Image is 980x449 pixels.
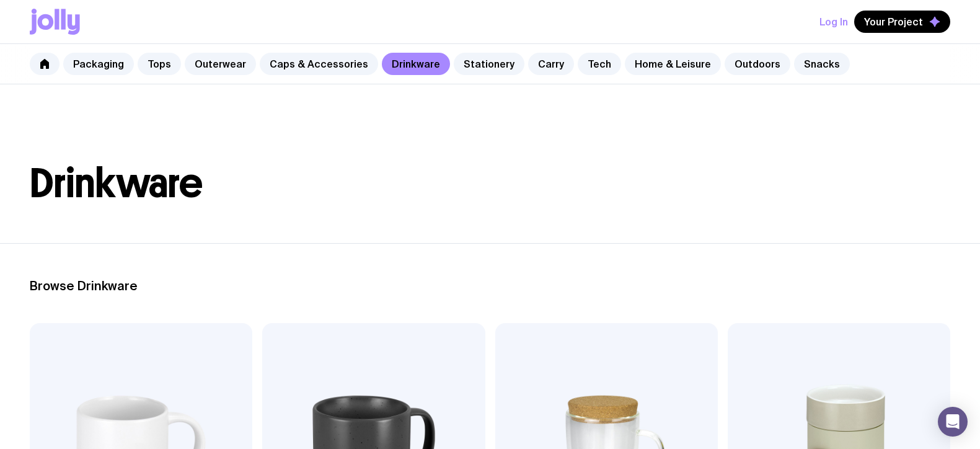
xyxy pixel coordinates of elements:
[854,11,950,33] button: Your Project
[454,53,524,75] a: Stationery
[185,53,256,75] a: Outerwear
[938,407,968,437] div: Open Intercom Messenger
[819,11,848,33] button: Log In
[864,16,923,28] span: Your Project
[30,278,950,293] h2: Browse Drinkware
[794,53,850,75] a: Snacks
[138,53,181,75] a: Tops
[63,53,134,75] a: Packaging
[578,53,621,75] a: Tech
[725,53,790,75] a: Outdoors
[260,53,378,75] a: Caps & Accessories
[30,164,950,203] h1: Drinkware
[625,53,721,75] a: Home & Leisure
[382,53,450,75] a: Drinkware
[528,53,574,75] a: Carry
